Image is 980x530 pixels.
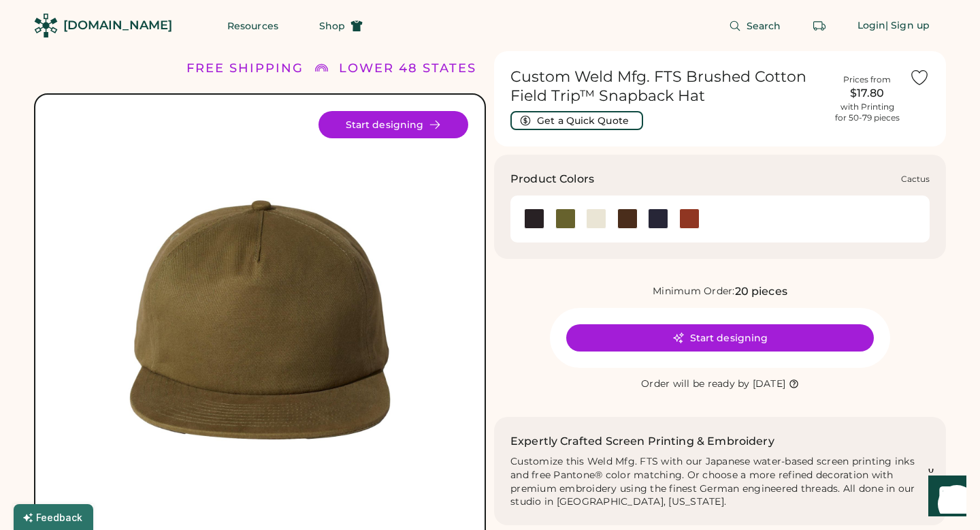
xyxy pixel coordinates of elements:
button: Retrieve an order [806,12,833,40]
div: LOWER 48 STATES [339,59,476,78]
div: FREE SHIPPING [186,59,304,78]
iframe: Front Chat [915,469,974,527]
button: Get a Quick Quote [510,111,643,130]
div: [DATE] [753,377,786,391]
button: Search [713,12,798,40]
div: FTS Style Image [52,111,468,528]
div: $17.80 [833,85,901,102]
h1: Custom Weld Mfg. FTS Brushed Cotton Field Trip™ Snapback Hat [510,67,825,106]
button: Start designing [566,324,874,352]
img: Rendered Logo - Screens [34,14,58,37]
div: | Sign up [885,19,930,33]
h3: Product Colors [510,171,594,187]
button: Shop [303,12,379,40]
button: Start designing [318,111,468,138]
div: Prices from [843,74,891,85]
div: Order will be ready by [641,377,750,391]
span: Shop [319,21,345,31]
div: Login [857,19,886,33]
div: Cactus [901,174,930,185]
div: Minimum Order: [653,285,735,298]
div: 20 pieces [735,283,787,300]
div: with Printing for 50-79 pieces [835,102,900,123]
img: Weld Mfg. FTS Product Image [52,111,468,528]
div: [DOMAIN_NAME] [63,17,172,34]
div: Customize this Weld Mfg. FTS with our Japanese water-based screen printing inks and free Pantone®... [510,455,930,510]
h2: Expertly Crafted Screen Printing & Embroidery [510,433,774,450]
button: Resources [211,12,295,40]
span: Search [747,21,781,31]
